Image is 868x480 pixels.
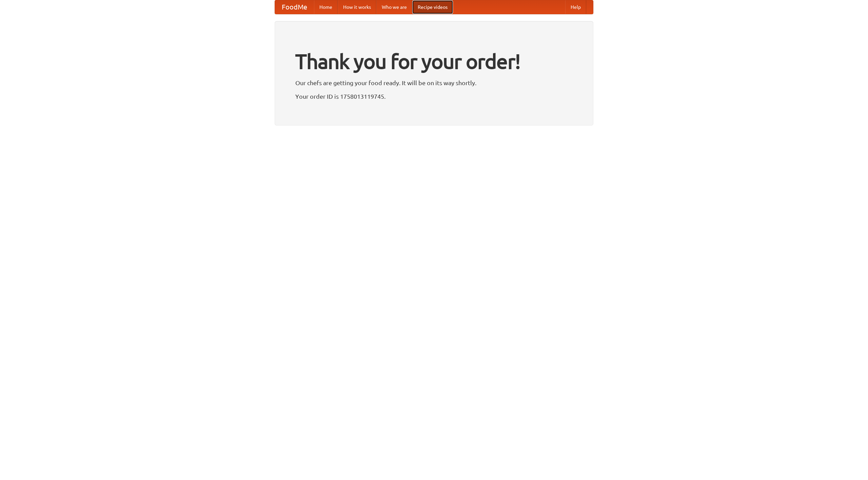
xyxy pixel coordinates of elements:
a: How it works [338,0,376,14]
a: Home [314,0,338,14]
a: FoodMe [275,0,314,14]
p: Our chefs are getting your food ready. It will be on its way shortly. [295,78,573,88]
p: Your order ID is 1758013119745. [295,91,573,101]
a: Help [565,0,586,14]
a: Who we are [376,0,412,14]
a: Recipe videos [412,0,453,14]
h1: Thank you for your order! [295,45,573,78]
